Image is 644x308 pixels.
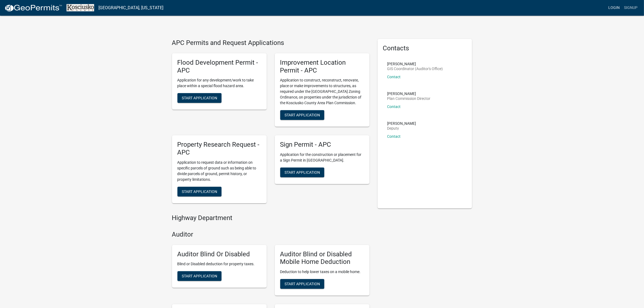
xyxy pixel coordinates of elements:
p: Application to construct, reconstruct, renovate, place or make improvements to structures, as req... [280,77,364,106]
button: Start Application [177,93,222,103]
h5: Flood Development Permit - APC [177,59,261,74]
button: Start Application [280,279,324,289]
a: Contact [387,104,401,109]
a: Contact [387,134,401,139]
h4: APC Permits and Request Applications [172,39,369,47]
img: Kosciusko County, Indiana [67,4,94,11]
h5: Sign Permit - APC [280,141,364,149]
h5: Improvement Location Permit - APC [280,59,364,74]
p: Application for any development/work to take place within a special flood hazard area. [177,77,261,89]
p: [PERSON_NAME] [387,62,443,66]
p: Plan Commission Director [387,97,431,100]
p: GIS Coordinator (Auditor's Office) [387,67,443,71]
span: Start Application [285,170,320,175]
h4: Highway Department [172,214,369,222]
p: Application for the construction or placement for a Sign Permit in [GEOGRAPHIC_DATA]. [280,152,364,163]
a: [GEOGRAPHIC_DATA], [US_STATE] [98,3,163,12]
p: Blind or Disabled deduction for property taxes. [177,261,261,267]
a: Contact [387,75,401,79]
span: Start Application [285,113,320,117]
h5: Auditor Blind or Disabled Mobile Home Deduction [280,250,364,266]
a: Login [606,3,622,13]
button: Start Application [177,271,222,281]
p: Deputy [387,126,416,130]
h5: Auditor Blind Or Disabled [177,250,261,258]
h4: Auditor [172,231,369,238]
span: Start Application [182,274,217,278]
p: Deduction to help lower taxes on a mobile home. [280,269,364,275]
h5: Property Research Request - APC [177,141,261,156]
h5: Contacts [383,44,467,52]
span: Start Application [182,96,217,100]
button: Start Application [280,110,324,120]
span: Start Application [182,189,217,194]
a: Signup [622,3,640,13]
span: Start Application [285,282,320,286]
button: Start Application [177,187,222,196]
p: Application to request data or information on specific parcels of ground such as being able to di... [177,160,261,182]
p: [PERSON_NAME] [387,92,431,96]
p: [PERSON_NAME] [387,122,416,125]
button: Start Application [280,168,324,177]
